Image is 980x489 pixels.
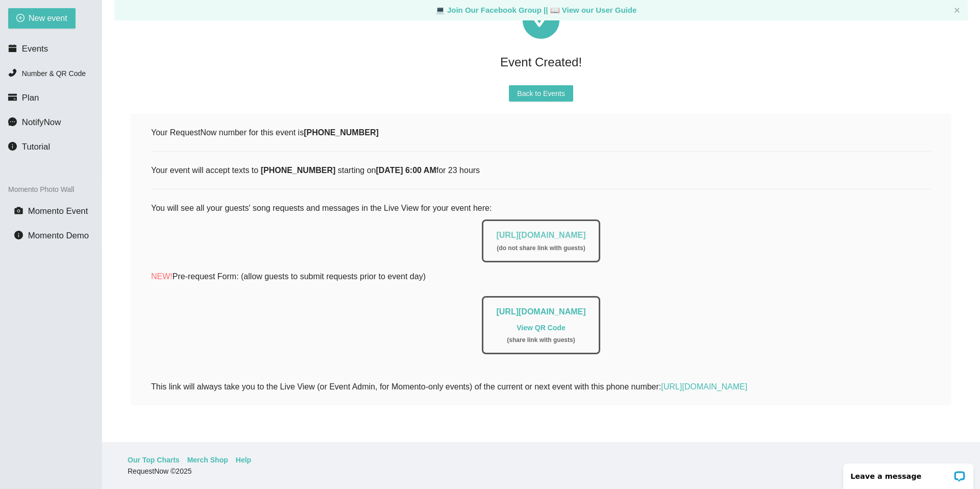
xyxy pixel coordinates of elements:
[496,335,585,345] div: ( share link with guests )
[151,164,931,177] div: Your event will accept texts to starting on for 23 hours
[496,231,585,239] a: [URL][DOMAIN_NAME]
[837,457,980,489] iframe: LiveChat chat widget
[8,44,17,53] span: calendar
[435,6,550,14] a: laptop Join Our Facebook Group ||
[550,6,637,14] a: laptop View our User Guide
[22,93,39,103] span: Plan
[128,466,952,477] div: RequestNow © 2025
[509,85,573,102] button: Back to Events
[151,202,931,367] div: You will see all your guests' song requests and messages in the Live View for your event here:
[151,128,379,137] span: Your RequestNow number for this event is
[16,14,24,23] span: plus-circle
[8,117,17,126] span: message
[8,68,17,77] span: phone
[22,44,48,54] span: Events
[661,382,747,391] a: [URL][DOMAIN_NAME]
[14,206,23,215] span: camera
[236,454,251,466] a: Help
[435,6,445,14] span: laptop
[8,142,17,151] span: info-circle
[523,2,559,39] span: check-circle
[28,206,88,216] span: Momento Event
[8,93,17,102] span: credit-card
[131,51,951,73] div: Event Created!
[29,12,67,25] span: New event
[151,270,931,283] p: Pre-request Form: (allow guests to submit requests prior to event day)
[496,243,585,253] div: ( do not share link with guests )
[496,307,585,316] a: [URL][DOMAIN_NAME]
[151,272,173,281] span: NEW!
[8,8,76,29] button: plus-circleNew event
[22,117,61,127] span: NotifyNow
[28,231,89,240] span: Momento Demo
[187,454,228,466] a: Merch Shop
[261,166,336,175] b: [PHONE_NUMBER]
[151,380,931,393] div: This link will always take you to the Live View (or Event Admin, for Momento-only events) of the ...
[22,69,86,78] span: Number & QR Code
[954,7,960,14] button: close
[14,231,23,239] span: info-circle
[517,324,565,332] a: View QR Code
[517,88,565,99] span: Back to Events
[22,142,50,152] span: Tutorial
[128,454,180,466] a: Our Top Charts
[376,166,436,175] b: [DATE] 6:00 AM
[304,128,379,137] b: [PHONE_NUMBER]
[550,6,560,14] span: laptop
